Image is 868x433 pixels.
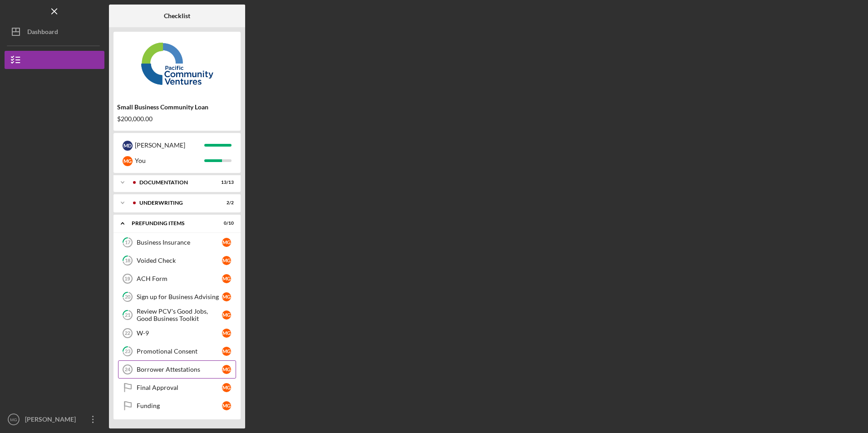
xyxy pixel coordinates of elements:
[118,288,236,306] a: 20Sign up for Business AdvisingMG
[217,221,234,226] div: 0 / 10
[132,221,211,226] div: Prefunding Items
[222,292,231,301] div: M G
[118,397,236,415] a: FundingMG
[137,275,222,282] div: ACH Form
[217,180,234,185] div: 13 / 13
[222,365,231,374] div: M G
[139,200,211,206] div: Underwriting
[125,240,131,246] tspan: 17
[123,141,133,151] div: M D
[137,366,222,373] div: Borrower Attestations
[124,276,130,281] tspan: 19
[118,306,236,324] a: 21Review PCV's Good Jobs, Good Business ToolkitMG
[117,115,237,123] div: $200,000.00
[118,342,236,360] a: 23Promotional ConsentMG
[217,200,234,206] div: 2 / 2
[125,349,130,354] tspan: 23
[118,270,236,288] a: 19ACH FormMG
[123,156,133,166] div: M G
[164,12,190,20] b: Checklist
[137,257,222,264] div: Voided Check
[23,410,82,431] div: [PERSON_NAME]
[118,379,236,397] a: Final ApprovalMG
[139,180,211,185] div: Documentation
[118,360,236,379] a: 24Borrower AttestationsMG
[5,410,104,428] button: MG[PERSON_NAME]
[125,330,130,336] tspan: 22
[137,402,222,409] div: Funding
[222,274,231,283] div: M G
[125,367,131,372] tspan: 24
[125,312,130,318] tspan: 21
[137,293,222,300] div: Sign up for Business Advising
[137,348,222,355] div: Promotional Consent
[222,238,231,247] div: M G
[113,36,241,91] img: Product logo
[222,383,231,392] div: M G
[118,251,236,270] a: 18Voided CheckMG
[137,239,222,246] div: Business Insurance
[117,103,237,111] div: Small Business Community Loan
[222,347,231,356] div: M G
[135,138,204,153] div: [PERSON_NAME]
[222,310,231,320] div: M G
[137,308,222,322] div: Review PCV's Good Jobs, Good Business Toolkit
[118,324,236,342] a: 22W-9MG
[137,330,222,337] div: W-9
[125,258,130,264] tspan: 18
[135,153,204,168] div: You
[222,401,231,410] div: M G
[10,417,17,422] text: MG
[27,23,58,43] div: Dashboard
[137,384,222,391] div: Final Approval
[5,23,104,41] button: Dashboard
[125,294,131,300] tspan: 20
[118,233,236,251] a: 17Business InsuranceMG
[222,256,231,265] div: M G
[222,329,231,338] div: M G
